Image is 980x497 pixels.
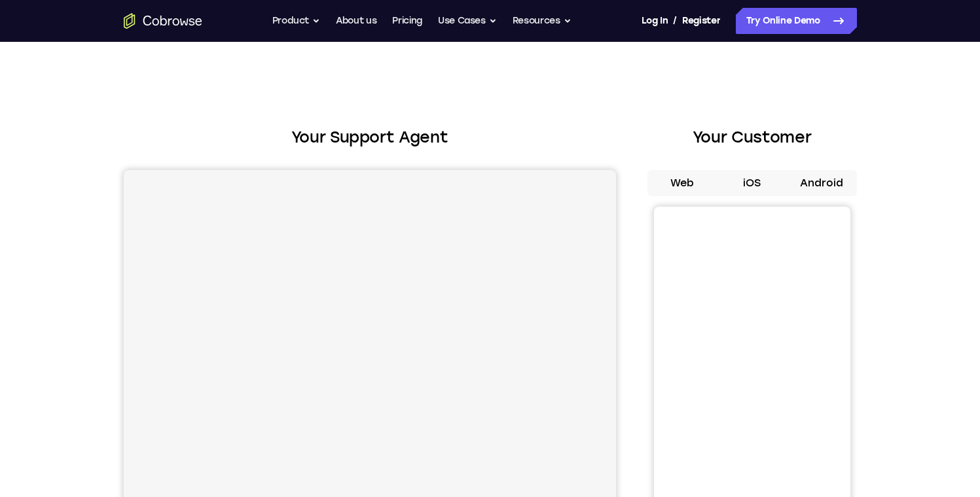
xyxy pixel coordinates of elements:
a: Log In [642,8,668,34]
button: iOS [717,170,787,196]
h2: Your Customer [647,126,857,149]
button: Product [272,8,321,34]
button: Use Cases [438,8,497,34]
a: Go to the home page [124,13,202,29]
span: / [673,13,677,29]
a: About us [336,8,376,34]
button: Android [787,170,857,196]
h2: Your Support Agent [124,126,616,149]
a: Register [682,8,720,34]
a: Pricing [392,8,422,34]
a: Try Online Demo [736,8,857,34]
button: Resources [513,8,572,34]
button: Web [647,170,717,196]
